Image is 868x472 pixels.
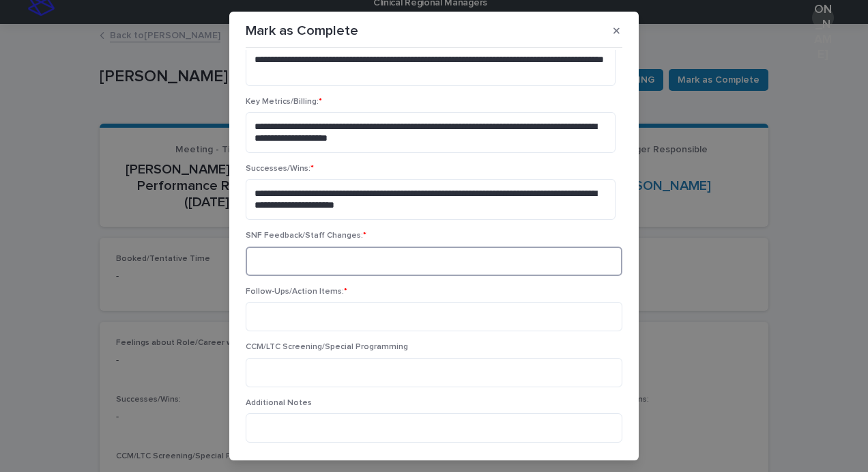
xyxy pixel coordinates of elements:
[246,343,408,351] span: CCM/LTC Screening/Special Programming
[246,288,347,296] span: Follow-Ups/Action Items:
[246,23,358,39] p: Mark as Complete
[246,98,322,106] span: Key Metrics/Billing:
[246,399,312,407] span: Additional Notes
[246,165,314,173] span: Successes/Wins:
[246,232,366,240] span: SNF Feedback/Staff Changes:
